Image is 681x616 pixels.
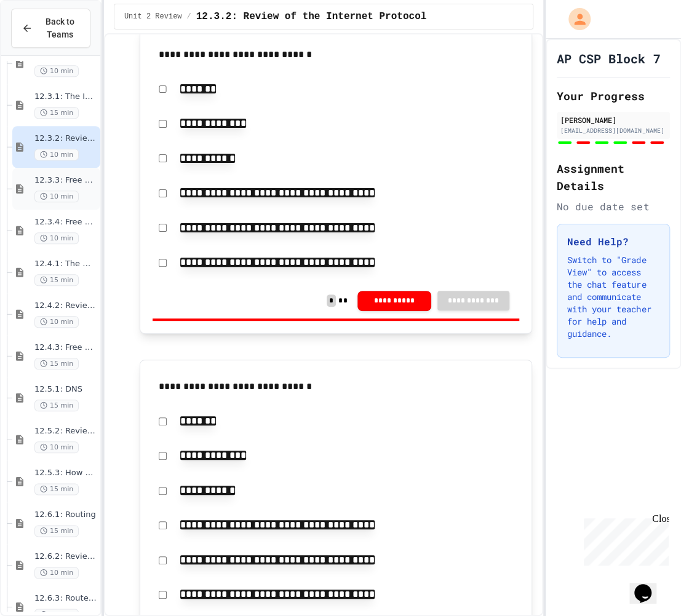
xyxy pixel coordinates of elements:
iframe: chat widget [579,513,669,566]
span: / [186,12,191,22]
h1: AP CSP Block 7 [557,50,660,67]
span: 10 min [34,441,79,453]
div: My Account [556,5,594,33]
span: 12.3.1: The Internet Protocol [34,92,98,102]
span: 10 min [34,191,79,202]
span: 10 min [34,567,79,578]
span: 12.6.2: Review of Routing [34,551,98,562]
h3: Need Help? [567,234,659,249]
span: 15 min [34,525,79,537]
span: 12.6.3: Route Tracing [34,593,98,604]
span: 15 min [34,107,79,119]
span: 12.4.3: Free Response - Explaining a URL [34,342,98,353]
span: 10 min [34,149,79,160]
div: [PERSON_NAME] [560,114,666,125]
span: Back to Teams [40,15,80,41]
div: [EMAIL_ADDRESS][DOMAIN_NAME] [560,126,666,135]
span: 12.3.4: Free Response - IPv4 vs. IPv6 [34,217,98,227]
span: 12.5.1: DNS [34,384,98,395]
span: 12.4.2: Review of the World Wide Web [34,301,98,311]
span: 12.5.3: How Does DNS Work? [34,468,98,478]
h2: Assignment Details [557,160,670,194]
span: 12.5.2: Review of DNS [34,426,98,436]
button: Back to Teams [11,9,90,48]
span: 10 min [34,316,79,328]
span: 10 min [34,65,79,77]
div: Chat with us now!Close [5,5,85,78]
span: 12.4.1: The World Wide Web [34,259,98,269]
span: 15 min [34,483,79,495]
iframe: chat widget [629,567,669,604]
p: Switch to "Grade View" to access the chat feature and communicate with your teacher for help and ... [567,254,659,340]
span: Unit 2 Review [124,12,182,22]
span: 15 min [34,274,79,286]
h2: Your Progress [557,87,670,105]
span: 10 min [34,232,79,244]
span: 15 min [34,400,79,411]
div: No due date set [557,199,670,214]
span: 12.3.2: Review of the Internet Protocol [196,9,426,24]
span: 12.3.3: Free Response - The Need for IP [34,175,98,186]
span: 12.6.1: Routing [34,510,98,520]
span: 15 min [34,358,79,369]
span: 12.3.2: Review of the Internet Protocol [34,133,98,144]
